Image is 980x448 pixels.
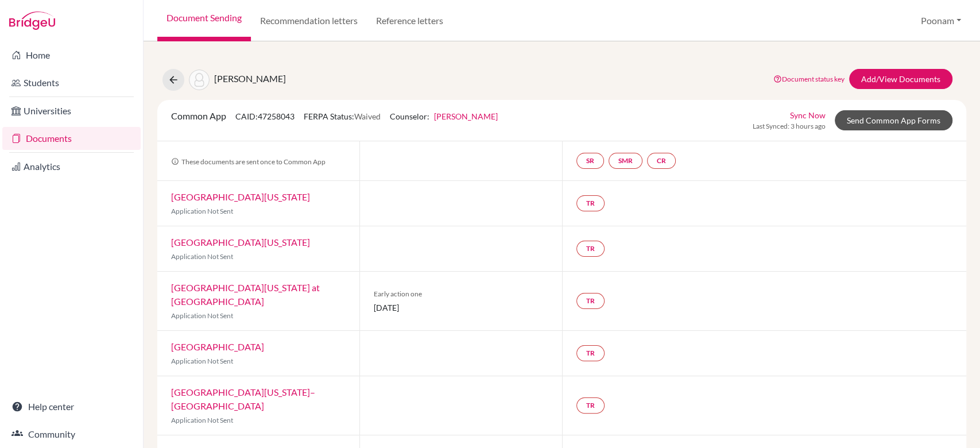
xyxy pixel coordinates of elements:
span: Application Not Sent [171,311,233,320]
span: Early action one [374,289,548,299]
a: Send Common App Forms [835,110,952,130]
span: [PERSON_NAME] [214,73,286,84]
a: Universities [2,99,141,122]
button: Poonam [916,10,966,32]
a: Sync Now [790,109,826,121]
span: Application Not Sent [171,357,233,365]
a: TR [576,397,605,414]
span: Application Not Sent [171,416,233,424]
span: Application Not Sent [171,252,233,261]
a: Documents [2,127,141,150]
span: Waived [354,111,381,121]
a: TR [576,241,605,257]
a: [GEOGRAPHIC_DATA][US_STATE] [171,191,310,202]
a: Students [2,71,141,94]
span: Common App [171,110,226,121]
a: SR [576,153,604,169]
a: Help center [2,395,141,418]
span: FERPA Status: [304,111,381,121]
a: TR [576,345,605,361]
span: Application Not Sent [171,207,233,215]
span: These documents are sent once to Common App [171,157,326,166]
a: Document status key [773,75,845,83]
a: TR [576,195,605,211]
span: Counselor: [390,111,498,121]
a: Add/View Documents [849,69,952,89]
img: Bridge-U [9,11,55,30]
a: Analytics [2,155,141,178]
a: Community [2,423,141,446]
a: [GEOGRAPHIC_DATA][US_STATE] [171,237,310,248]
a: [GEOGRAPHIC_DATA] [171,341,264,352]
span: Last Synced: 3 hours ago [753,121,826,132]
a: [GEOGRAPHIC_DATA][US_STATE] at [GEOGRAPHIC_DATA] [171,282,320,307]
a: SMR [609,153,642,169]
a: TR [576,293,605,309]
a: Home [2,44,141,67]
a: CR [647,153,676,169]
a: [GEOGRAPHIC_DATA][US_STATE]–[GEOGRAPHIC_DATA] [171,387,315,411]
a: [PERSON_NAME] [434,111,498,121]
span: CAID: 47258043 [235,111,295,121]
span: [DATE] [374,302,548,314]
